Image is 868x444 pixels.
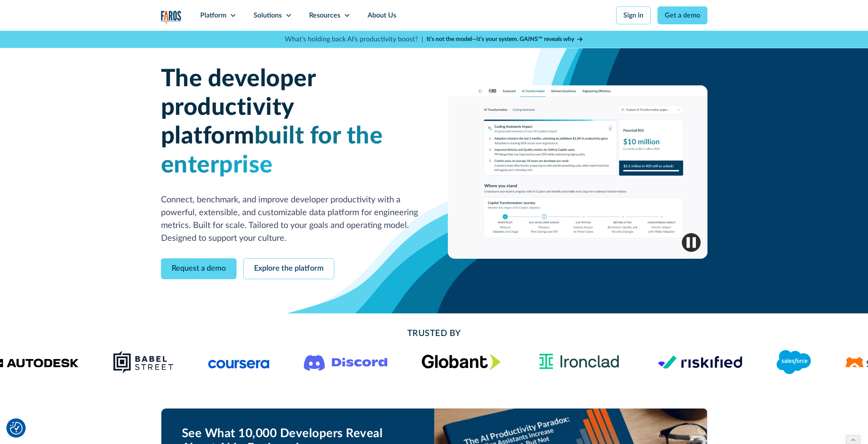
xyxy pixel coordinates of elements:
img: Logo of the analytics and reporting company Faros. [161,11,181,24]
h2: Trusted By [229,327,639,340]
img: Globant's logo [422,354,501,370]
div: Solutions [254,10,282,20]
a: Request a demo [161,258,237,279]
img: Logo of the online learning platform Coursera. [208,355,270,369]
img: Pause video [682,233,701,252]
div: Platform [200,10,226,20]
a: Sign in [616,6,651,24]
img: Logo of the CRM platform Salesforce. [777,350,811,374]
img: Babel Street logo png [113,350,174,374]
strong: It’s not the model—it’s your system. GAINS™ reveals why [427,36,574,42]
img: Revisit consent button [10,422,23,435]
p: Connect, benchmark, and improve developer productivity with a powerful, extensible, and customiza... [161,193,421,245]
p: What's holding back AI's productivity boost? | [285,34,423,44]
button: Cookie Settings [10,422,23,435]
div: Resources [309,10,340,20]
h1: The developer productivity platform [161,65,421,180]
img: Ironclad Logo [535,351,624,373]
span: built for the enterprise [161,124,383,177]
img: Logo of the communication platform Discord. [304,353,388,371]
a: Explore the platform [243,258,334,279]
a: home [161,11,181,24]
img: Logo of the risk management platform Riskified. [658,355,742,369]
a: Get a demo [658,6,707,24]
a: It’s not the model—it’s your system. GAINS™ reveals why [427,35,584,44]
